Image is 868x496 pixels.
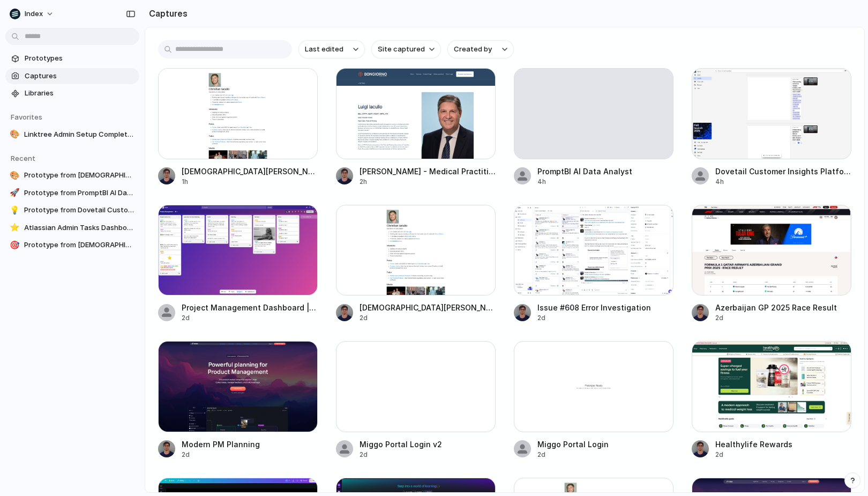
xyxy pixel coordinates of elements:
[360,450,496,460] div: 2d
[360,313,496,323] div: 2d
[182,177,318,187] div: 1h
[5,220,139,236] a: ⭐Atlassian Admin Tasks Dashboard
[5,167,139,183] a: 🎨Prototype from [DEMOGRAPHIC_DATA][PERSON_NAME] - Interests
[11,154,35,162] span: Recent
[537,302,674,313] span: Issue #608 Error Investigation
[715,450,851,460] div: 2d
[360,302,496,313] span: [DEMOGRAPHIC_DATA][PERSON_NAME] Interests
[5,202,139,218] a: 💡Prototype from Dovetail Customer Insights Platform
[5,5,59,23] button: Index
[537,166,674,177] span: PromptBI AI Data Analyst
[24,240,135,250] span: Prototype from [DEMOGRAPHIC_DATA][PERSON_NAME] Interests
[5,127,139,143] a: 🎨Linktree Admin Setup Completion
[5,237,139,253] a: 🎯Prototype from [DEMOGRAPHIC_DATA][PERSON_NAME] Interests
[360,166,496,177] span: [PERSON_NAME] - Medical Practitioners Financial Planning
[5,50,139,66] a: Prototypes
[371,40,441,58] button: Site captured
[25,53,135,64] span: Prototypes
[24,223,135,233] span: Atlassian Admin Tasks Dashboard
[182,166,318,177] span: [DEMOGRAPHIC_DATA][PERSON_NAME] - Interests
[24,170,135,181] span: Prototype from [DEMOGRAPHIC_DATA][PERSON_NAME] - Interests
[24,129,135,140] span: Linktree Admin Setup Completion
[715,302,851,313] span: Azerbaijan GP 2025 Race Result
[715,177,851,187] div: 4h
[537,313,674,323] div: 2d
[10,223,20,233] div: ⭐
[11,113,42,121] span: Favorites
[360,177,496,187] div: 2h
[25,71,135,82] span: Captures
[360,439,496,450] span: Miggo Portal Login v2
[10,170,20,181] div: 🎨
[10,188,20,198] div: 🚀
[182,439,318,450] span: Modern PM Planning
[298,40,365,58] button: Last edited
[25,9,43,19] span: Index
[10,240,20,250] div: 🎯
[447,40,514,58] button: Created by
[537,439,674,450] span: Miggo Portal Login
[182,302,318,313] span: Project Management Dashboard | [PERSON_NAME]
[715,313,851,323] div: 2d
[24,205,135,216] span: Prototype from Dovetail Customer Insights Platform
[10,129,20,140] div: 🎨
[454,44,492,55] span: Created by
[10,205,20,216] div: 💡
[182,450,318,460] div: 2d
[5,68,139,84] a: Captures
[25,88,135,99] span: Libraries
[715,439,851,450] span: Healthylife Rewards
[5,85,139,101] a: Libraries
[24,188,135,198] span: Prototype from PromptBI AI Data Analyst
[715,166,851,177] span: Dovetail Customer Insights Platform
[305,44,343,55] span: Last edited
[537,450,674,460] div: 2d
[145,7,188,20] h2: Captures
[182,313,318,323] div: 2d
[378,44,425,55] span: Site captured
[537,177,674,187] div: 4h
[5,185,139,201] a: 🚀Prototype from PromptBI AI Data Analyst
